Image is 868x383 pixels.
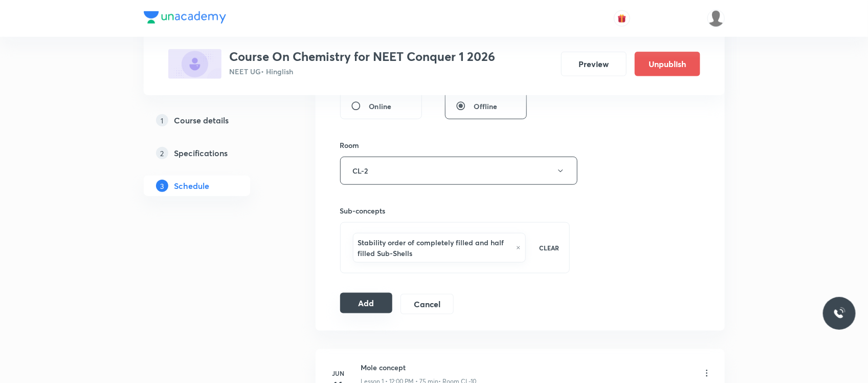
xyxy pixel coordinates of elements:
[156,147,168,159] p: 2
[174,147,228,159] h5: Specifications
[707,10,725,27] img: Dipti
[617,14,627,23] img: avatar
[361,362,477,373] h6: Mole concept
[340,205,570,216] h6: Sub-concepts
[340,157,577,185] button: CL-2
[230,66,496,77] p: NEET UG • Hinglish
[635,52,700,76] button: Unpublish
[144,11,226,26] a: Company Logo
[230,49,496,64] h3: Course On Chemistry for NEET Conquer 1 2026
[156,180,168,192] p: 3
[174,114,229,126] h5: Course details
[340,140,360,151] h6: Room
[174,180,210,192] h5: Schedule
[400,294,453,314] button: Cancel
[328,369,349,378] h6: Jun
[369,101,392,112] span: Online
[539,243,559,252] p: CLEAR
[614,10,630,27] button: avatar
[358,237,511,259] h6: Stability order of completely filled and half filled Sub-Shells
[833,307,845,320] img: ttu
[561,52,627,76] button: Preview
[156,114,168,126] p: 1
[144,11,226,24] img: Company Logo
[168,49,221,79] img: 2007AC6E-8D56-4BA1-B7EF-53EA23864A99_plus.png
[340,293,393,313] button: Add
[144,143,283,163] a: 2Specifications
[144,110,283,131] a: 1Course details
[474,101,498,112] span: Offline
